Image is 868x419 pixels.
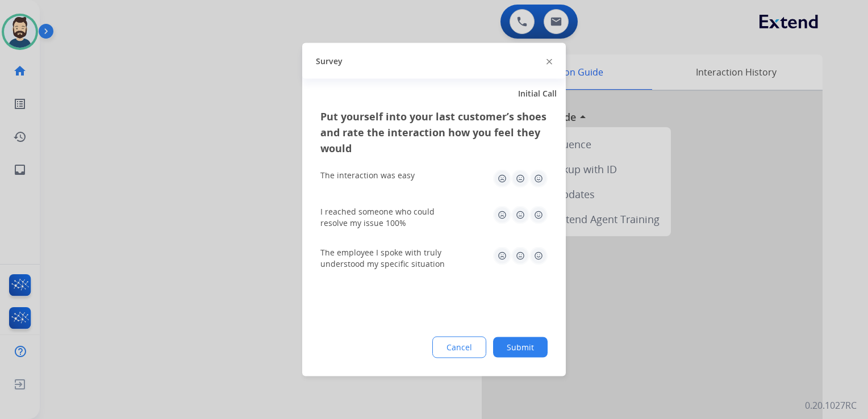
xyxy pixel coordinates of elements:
[316,55,343,66] span: Survey
[320,247,457,270] div: The employee I spoke with truly understood my specific situation
[546,58,552,64] img: close-button
[320,108,548,156] h3: Put yourself into your last customer’s shoes and rate the interaction how you feel they would
[493,337,548,358] button: Submit
[320,206,457,229] div: I reached someone who could resolve my issue 100%
[432,337,486,358] button: Cancel
[320,170,415,181] div: The interaction was easy
[805,399,857,412] p: 0.20.1027RC
[518,88,557,99] span: Initial Call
